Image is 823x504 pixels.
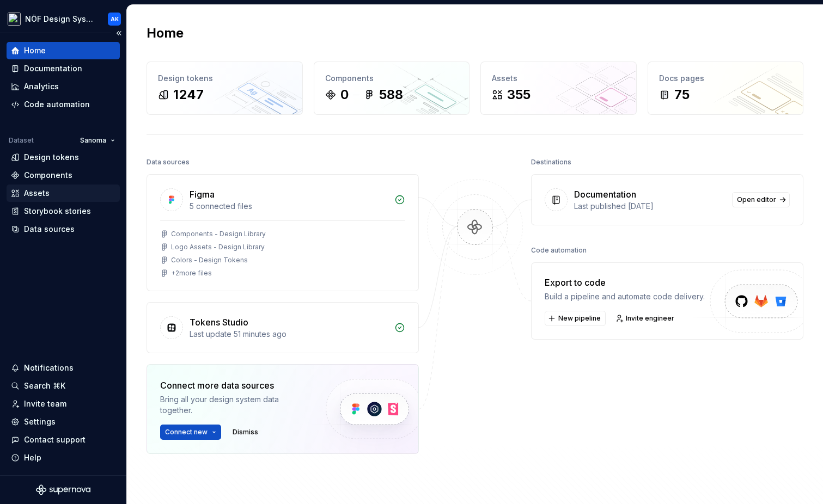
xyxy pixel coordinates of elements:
[158,73,291,84] div: Design tokens
[648,62,804,115] a: Docs pages75
[558,314,601,323] span: New pipeline
[24,362,74,373] div: Notifications
[24,170,72,181] div: Components
[147,174,419,291] a: Figma5 connected filesComponents - Design LibraryLogo Assets - Design LibraryColors - Design Toke...
[24,452,41,463] div: Help
[165,428,208,437] span: Connect new
[659,73,792,84] div: Docs pages
[314,62,470,115] a: Components0588
[171,256,248,265] div: Colors - Design Tokens
[9,136,34,145] div: Dataset
[147,155,190,170] div: Data sources
[24,188,50,199] div: Assets
[24,380,65,391] div: Search ⌘K
[7,202,120,220] a: Storybook stories
[7,185,120,202] a: Assets
[7,149,120,166] a: Design tokens
[160,379,307,392] div: Connect more data sources
[190,316,248,329] div: Tokens Studio
[7,167,120,184] a: Components
[545,311,606,326] button: New pipeline
[111,15,119,23] div: AK
[24,206,91,217] div: Storybook stories
[674,86,690,103] div: 75
[24,63,82,74] div: Documentation
[190,201,388,212] div: 5 connected files
[8,13,21,26] img: 65b32fb5-5655-43a8-a471-d2795750ffbf.png
[7,413,120,431] a: Settings
[171,230,266,238] div: Components - Design Library
[574,188,636,201] div: Documentation
[732,192,790,207] a: Open editor
[531,243,587,258] div: Code automation
[379,86,403,103] div: 588
[492,73,625,84] div: Assets
[75,133,120,148] button: Sanoma
[24,45,46,56] div: Home
[531,155,571,170] div: Destinations
[24,152,79,163] div: Design tokens
[80,136,106,145] span: Sanoma
[480,62,637,115] a: Assets355
[7,359,120,377] button: Notifications
[24,81,59,92] div: Analytics
[7,220,120,238] a: Data sources
[24,434,86,445] div: Contact support
[574,201,726,212] div: Last published [DATE]
[7,377,120,395] button: Search ⌘K
[190,188,215,201] div: Figma
[25,14,95,24] div: NÖF Design System
[626,314,674,323] span: Invite engineer
[2,7,124,30] button: NÖF Design SystemAK
[7,78,120,95] a: Analytics
[7,431,120,448] button: Contact support
[24,99,90,110] div: Code automation
[612,311,679,326] a: Invite engineer
[545,276,705,289] div: Export to code
[7,42,120,59] a: Home
[24,398,66,409] div: Invite team
[233,428,258,437] span: Dismiss
[7,60,120,77] a: Documentation
[737,195,776,204] span: Open editor
[147,62,303,115] a: Design tokens1247
[190,329,388,340] div: Last update 51 minutes ago
[7,395,120,413] a: Invite team
[173,86,204,103] div: 1247
[545,291,705,302] div: Build a pipeline and automate code delivery.
[36,484,90,495] svg: Supernova Logo
[111,26,126,41] button: Collapse sidebar
[160,425,221,440] button: Connect new
[228,425,263,440] button: Dismiss
[171,243,265,251] div: Logo Assets - Design Library
[24,224,75,235] div: Data sources
[7,96,120,113] a: Code automation
[147,302,419,353] a: Tokens StudioLast update 51 minutes ago
[160,394,307,416] div: Bring all your design system data together.
[7,449,120,466] button: Help
[24,416,56,427] div: Settings
[507,86,531,103] div: 355
[340,86,349,103] div: 0
[147,24,184,42] h2: Home
[171,269,212,278] div: + 2 more files
[325,73,459,84] div: Components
